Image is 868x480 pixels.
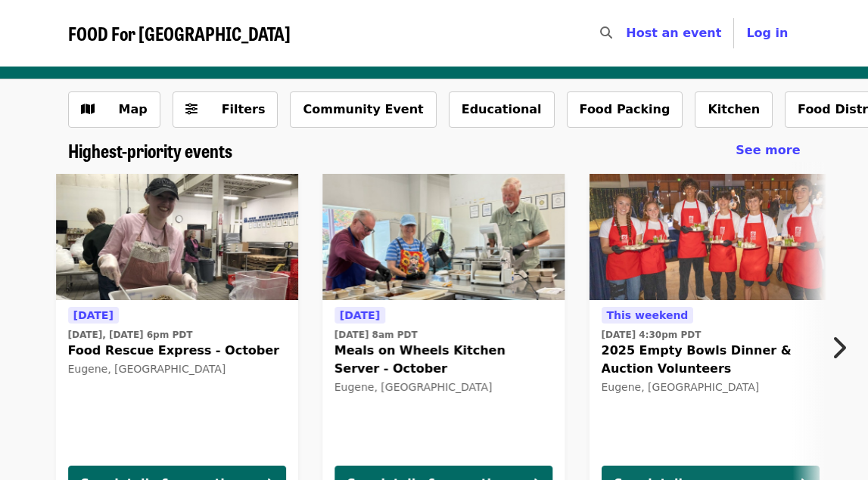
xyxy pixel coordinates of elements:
[222,102,266,116] span: Filters
[600,26,612,40] i: search icon
[589,174,831,301] img: 2025 Empty Bowls Dinner & Auction Volunteers organized by FOOD For Lane County
[68,342,286,360] span: Food Rescue Express - October
[173,91,278,128] button: Filters (0 selected)
[334,381,552,394] div: Eugene, [GEOGRAPHIC_DATA]
[185,102,198,116] i: sliders-h icon
[68,140,232,162] a: Highest-priority events
[322,174,565,301] img: Meals on Wheels Kitchen Server - October organized by FOOD For Lane County
[621,15,633,51] input: Search
[56,174,298,301] img: Food Rescue Express - October organized by FOOD For Lane County
[340,309,380,321] span: [DATE]
[626,26,721,40] a: Host an event
[601,328,701,342] time: [DATE] 4:30pm PDT
[68,363,286,376] div: Eugene, [GEOGRAPHIC_DATA]
[334,342,552,378] span: Meals on Wheels Kitchen Server - October
[68,23,291,45] a: FOOD For [GEOGRAPHIC_DATA]
[73,309,114,321] span: [DATE]
[606,309,688,321] span: This weekend
[56,140,813,162] div: Highest-priority events
[601,342,819,378] span: 2025 Empty Bowls Dinner & Auction Volunteers
[290,91,436,128] button: Community Event
[68,328,193,342] time: [DATE], [DATE] 6pm PDT
[68,91,160,128] button: Show map view
[68,20,291,46] span: FOOD For [GEOGRAPHIC_DATA]
[831,333,846,362] i: chevron-right icon
[119,102,148,116] span: Map
[567,91,683,128] button: Food Packing
[736,141,800,159] a: See more
[334,328,418,342] time: [DATE] 8am PDT
[736,143,800,157] span: See more
[601,381,819,394] div: Eugene, [GEOGRAPHIC_DATA]
[746,26,788,40] span: Log in
[734,18,800,48] button: Log in
[695,91,773,128] button: Kitchen
[68,137,232,163] span: Highest-priority events
[818,327,868,369] button: Next item
[449,91,555,128] button: Educational
[81,102,95,116] i: map icon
